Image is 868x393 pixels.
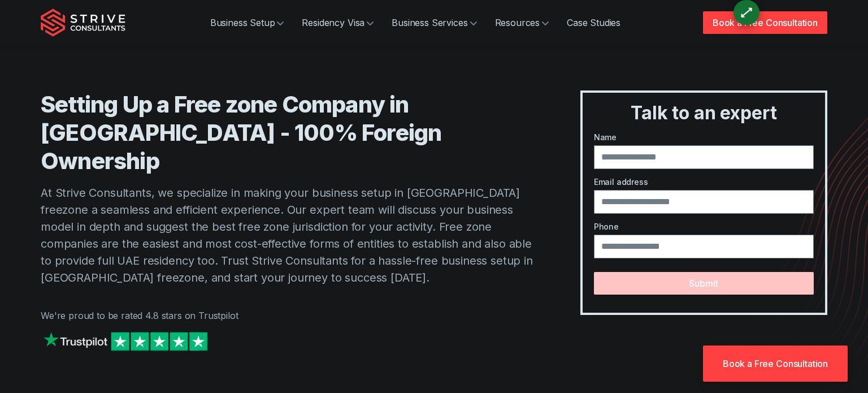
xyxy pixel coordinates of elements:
label: Email address [594,176,814,188]
h1: Setting Up a Free zone Company in [GEOGRAPHIC_DATA] - 100% Foreign Ownership [41,90,535,175]
a: Business Services [383,11,485,34]
label: Name [594,131,814,143]
p: We're proud to be rated 4.8 stars on Trustpilot [41,309,535,322]
a: Resources [486,11,558,34]
a: Residency Visa [293,11,383,34]
h3: Talk to an expert [587,102,821,124]
div: ⟷ [736,2,757,23]
a: Case Studies [558,11,630,34]
a: Business Setup [201,11,293,34]
img: Strive Consultants [41,8,125,37]
a: Book a Free Consultation [703,346,848,382]
img: Strive on Trustpilot [41,329,210,353]
a: Book a Free Consultation [703,11,827,34]
button: Submit [594,272,814,295]
p: At Strive Consultants, we specialize in making your business setup in [GEOGRAPHIC_DATA] freezone ... [41,184,535,286]
label: Phone [594,221,814,232]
